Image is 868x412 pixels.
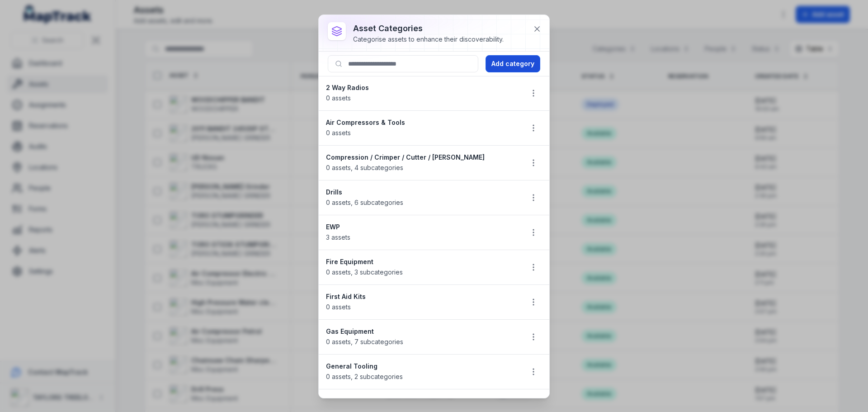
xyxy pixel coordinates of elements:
span: 0 assets [326,94,351,102]
strong: Compression / Crimper / Cutter / [PERSON_NAME] [326,153,516,162]
span: 0 assets , 7 subcategories [326,338,403,346]
strong: Drills [326,188,516,197]
strong: Air Compressors & Tools [326,118,516,127]
span: 0 assets , 2 subcategories [326,373,403,380]
strong: Generators [326,397,516,406]
span: 3 assets [326,233,350,241]
button: Add category [486,55,540,72]
strong: First Aid Kits [326,292,516,301]
strong: General Tooling [326,362,516,371]
strong: Gas Equipment [326,327,516,336]
span: 0 assets , 6 subcategories [326,199,403,206]
span: 0 assets [326,129,351,137]
strong: 2 Way Radios [326,83,516,92]
div: Categorise assets to enhance their discoverability. [353,35,504,44]
span: 0 assets , 4 subcategories [326,164,403,171]
strong: Fire Equipment [326,257,516,266]
strong: EWP [326,223,516,232]
h3: asset categories [353,22,504,35]
span: 0 assets [326,303,351,311]
span: 0 assets , 3 subcategories [326,268,403,276]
